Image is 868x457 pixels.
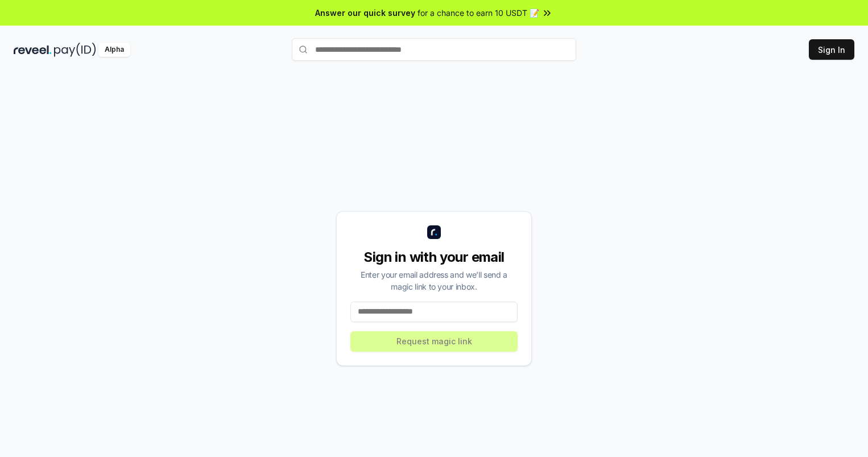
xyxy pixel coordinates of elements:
img: logo_small [427,225,441,239]
img: pay_id [54,43,96,57]
button: Sign In [809,39,854,60]
span: for a chance to earn 10 USDT 📝 [418,7,539,19]
div: Alpha [98,43,130,57]
div: Enter your email address and we’ll send a magic link to your inbox. [350,269,518,293]
span: Answer our quick survey [315,7,415,19]
img: reveel_dark [14,43,52,57]
div: Sign in with your email [350,248,518,266]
